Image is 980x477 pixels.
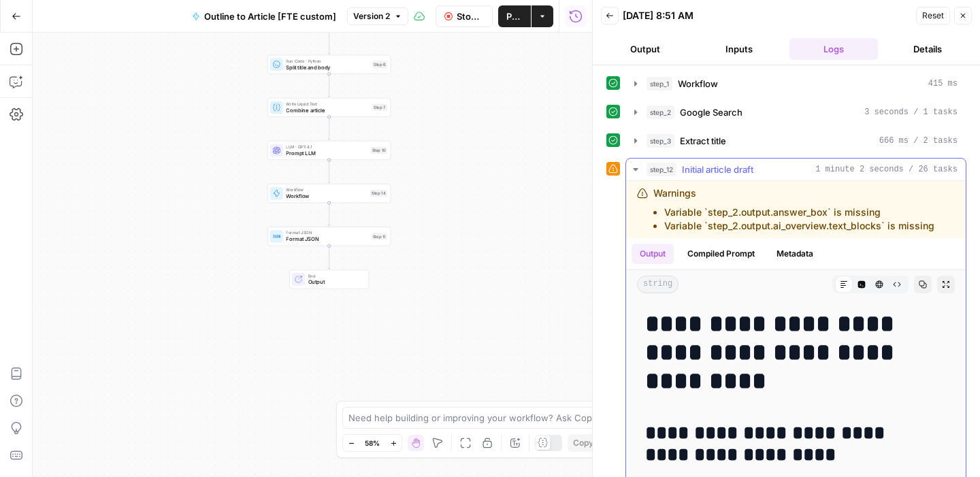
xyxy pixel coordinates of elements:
[883,38,972,60] button: Details
[768,244,821,264] button: Metadata
[864,106,958,118] span: 3 seconds / 1 tasks
[286,235,367,244] span: Format JSON
[370,190,387,197] div: Step 14
[372,104,387,112] div: Step 7
[347,7,408,25] button: Version 2
[647,77,672,91] span: step_1
[789,38,878,60] button: Logs
[498,5,531,27] button: Publish
[457,10,484,23] span: Stop Run
[653,186,934,233] div: Warnings
[365,438,380,448] span: 58%
[286,58,369,64] span: Run Code · Python
[916,7,950,24] button: Reset
[286,186,367,193] span: Workflow
[370,147,387,154] div: Step 10
[632,244,674,264] button: Output
[267,141,391,160] div: LLM · GPT-4.1Prompt LLMStep 10
[647,134,674,148] span: step_3
[286,149,367,157] span: Prompt LLM
[184,5,344,27] button: Outline to Article [FTE custom]
[267,184,391,203] div: WorkflowWorkflowStep 14
[286,144,367,150] span: LLM · GPT-4.1
[328,160,331,183] g: Edge from step_10 to step_14
[267,55,391,74] div: Run Code · PythonSplit title and bodyStep 6
[879,135,958,147] span: 666 ms / 2 tasks
[626,73,966,95] button: 415 ms
[328,117,331,140] g: Edge from step_7 to step_10
[506,10,523,23] span: Publish
[626,159,966,180] button: 1 minute 2 seconds / 26 tasks
[204,10,336,23] span: Outline to Article [FTE custom]
[353,10,390,22] span: Version 2
[286,192,367,200] span: Workflow
[568,434,599,452] button: Copy
[647,163,676,176] span: step_12
[328,203,331,226] g: Edge from step_14 to step_11
[328,74,331,97] g: Edge from step_6 to step_7
[928,78,958,90] span: 415 ms
[286,106,369,114] span: Combine article
[372,61,387,68] div: Step 6
[573,437,593,449] span: Copy
[436,5,493,27] button: Stop Run
[637,276,679,293] span: string
[664,205,934,219] li: Variable `step_2.output.answer_box` is missing
[286,229,367,235] span: Format JSON
[682,163,753,176] span: Initial article draft
[267,227,391,246] div: Format JSONFormat JSONStep 11
[678,77,718,91] span: Workflow
[680,105,742,119] span: Google Search
[695,38,783,60] button: Inputs
[922,10,944,22] span: Reset
[647,105,674,119] span: step_2
[679,244,763,264] button: Compiled Prompt
[286,101,369,107] span: Write Liquid Text
[664,219,934,233] li: Variable `step_2.output.ai_overview.text_blocks` is missing
[286,63,369,71] span: Split title and body
[372,233,387,240] div: Step 11
[626,130,966,152] button: 666 ms / 2 tasks
[308,278,363,286] span: Output
[815,163,958,176] span: 1 minute 2 seconds / 26 tasks
[308,272,363,278] span: End
[267,98,391,117] div: Write Liquid TextCombine articleStep 7
[626,101,966,123] button: 3 seconds / 1 tasks
[328,246,331,269] g: Edge from step_11 to end
[680,134,726,148] span: Extract title
[267,269,391,289] div: EndOutput
[601,38,689,60] button: Output
[328,31,331,54] g: Edge from step_5 to step_6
